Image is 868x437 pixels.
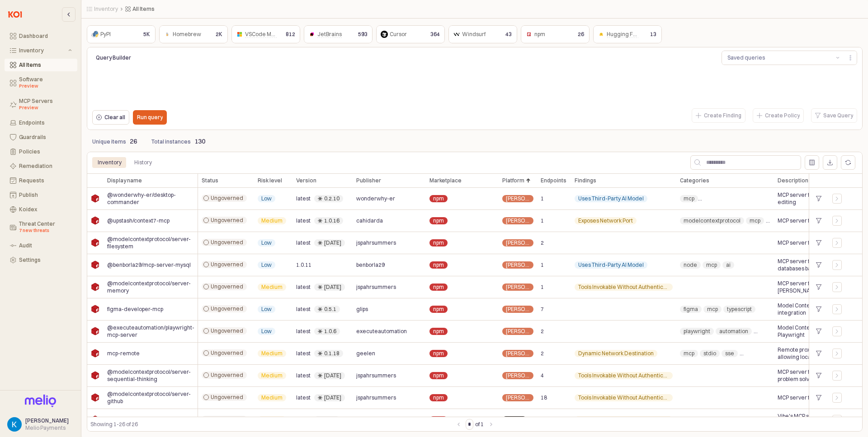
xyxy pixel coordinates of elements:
[211,372,243,379] span: Ungoverned
[356,394,396,401] span: jspahrsummers
[813,237,825,249] div: +
[90,420,453,429] div: Showing 1-26 of 26
[541,350,544,357] span: 2
[87,417,863,432] div: Table toolbar
[296,177,316,184] span: Version
[19,104,72,112] div: Preview
[541,416,544,423] span: 1
[5,218,77,237] button: Threat Center
[5,95,77,115] button: MCP Servers
[324,328,336,335] div: 1.0.6
[107,177,142,184] span: Display name
[430,30,440,38] p: 364
[726,261,731,269] span: ai
[475,420,484,429] label: of 1
[5,73,77,93] button: Software
[433,394,444,401] span: npm
[684,328,710,335] span: playwright
[25,417,69,424] span: [PERSON_NAME]
[100,30,111,39] div: PyPI
[286,30,295,38] p: 812
[211,283,243,290] span: Ungoverned
[104,114,125,121] p: Clear all
[778,177,808,184] span: Description
[813,414,825,426] div: +
[19,192,72,198] div: Publish
[506,239,530,246] span: [PERSON_NAME]
[506,195,530,202] span: [PERSON_NAME]
[211,416,243,423] span: Ungoverned
[134,157,152,168] div: History
[578,195,644,202] span: Uses Third-Party AI Model
[541,217,544,224] span: 1
[25,424,69,432] div: Melio Payments
[358,30,368,38] p: 593
[5,145,77,158] button: Policies
[813,303,825,315] div: +
[261,306,272,313] span: Low
[506,394,530,401] span: [PERSON_NAME]
[684,306,698,313] span: figma
[107,306,163,313] span: figma-developer-mcp
[433,217,444,224] span: npm
[541,195,544,202] span: 1
[87,25,156,43] div: PyPI5K
[506,261,530,269] span: [PERSON_NAME]
[5,160,77,172] button: Remediation
[19,206,72,213] div: Koidex
[19,163,72,169] div: Remediation
[506,284,530,291] span: [PERSON_NAME]
[813,193,825,205] div: +
[578,284,669,291] span: Tools Invokable Without Authentication
[296,239,311,246] span: latest
[505,30,512,38] p: 43
[356,416,392,423] span: vibe-publisher
[231,25,300,43] div: VSCode Marketplace812
[727,306,752,313] span: typescript
[650,30,656,38] p: 13
[778,239,861,246] span: MCP server for filesystem access
[5,44,77,57] button: Inventory
[143,30,150,38] p: 5K
[356,350,375,357] span: geelen
[324,195,340,202] div: 0.2.10
[502,177,524,184] span: Platform
[296,416,311,423] span: latest
[680,177,709,184] span: Categories
[607,31,643,38] span: Hugging Face
[356,284,396,291] span: jspahrsummers
[578,261,644,269] span: Uses Third-Party AI Model
[811,108,857,123] button: Save Query
[216,30,222,38] p: 2K
[541,261,544,269] span: 1
[261,284,283,291] span: Medium
[107,368,194,383] span: @modelcontextprotocol/server-sequential-thinking
[578,372,669,379] span: Tools Invokable Without Authentication
[107,261,191,269] span: @benborla29/mcp-server-mysql
[5,239,77,252] button: Audit
[356,261,385,269] span: benborla29
[324,394,341,401] div: [DATE]
[813,259,825,271] div: +
[211,261,243,268] span: Ungoverned
[765,112,800,119] p: Create Policy
[5,254,77,266] button: Settings
[462,30,486,39] div: Windsurf
[296,306,311,313] span: latest
[703,350,716,357] span: stdio
[706,261,717,269] span: mcp
[19,242,72,249] div: Audit
[719,328,748,335] span: automation
[813,370,825,381] div: +
[813,281,825,293] div: +
[296,394,311,401] span: latest
[578,217,633,224] span: Exposes Network Port
[844,51,857,65] button: Menu
[261,416,283,423] span: Medium
[433,261,444,269] span: npm
[506,372,530,379] span: [PERSON_NAME]
[96,54,212,62] p: Query Builder
[261,239,272,246] span: Low
[593,25,662,43] div: Hugging Face13
[261,261,272,269] span: Low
